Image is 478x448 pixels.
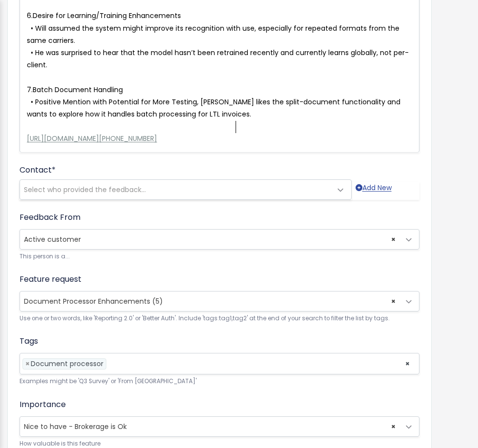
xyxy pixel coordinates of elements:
span: Document Processor Enhancements (5) [24,296,163,306]
label: Tags [20,335,38,347]
small: Examples might be 'Q3 Survey' or 'From [GEOGRAPHIC_DATA]' [20,376,419,387]
span: Select who provided the feedback... [24,185,146,195]
span: × [25,359,30,369]
span: 7. [27,85,33,95]
span: Nice to have - Brokerage is Ok [20,416,419,437]
span: 6. [27,11,33,20]
span: × [391,230,396,249]
span: Active customer [20,229,419,250]
label: Feedback From [20,212,80,223]
span: × [391,292,396,311]
span: Document Processor Enhancements (5) [20,291,419,312]
span: Batch Document Handling [33,85,123,95]
small: This person is a... [20,252,419,262]
span: [URL][DOMAIN_NAME][PHONE_NUMBER] [27,134,157,143]
a: Add New [356,182,392,200]
span: Desire for Learning/Training Enhancements [33,11,181,20]
li: Document processor [22,358,106,370]
span: • Will assumed the system might improve its recognition with use, especially for repeated formats... [27,23,401,45]
span: Document Processor Enhancements (5) [20,292,399,311]
span: • Positive Mention with Potential for More Testing, [PERSON_NAME] likes the split-document functi... [27,97,402,119]
span: • He was surprised to hear that the model hasn’t been retrained recently and currently learns glo... [27,48,409,70]
label: Feature request [20,273,81,285]
span: × [405,353,410,374]
span: × [391,417,396,436]
small: Use one or two words, like 'Reporting 2.0' or 'Better Auth'. Include 'tags:tag1,tag2' at the end ... [20,313,419,324]
label: Importance [20,399,66,410]
span: Nice to have - Brokerage is Ok [20,417,399,436]
span: Active customer [20,230,399,249]
span: Document processor [31,359,103,369]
